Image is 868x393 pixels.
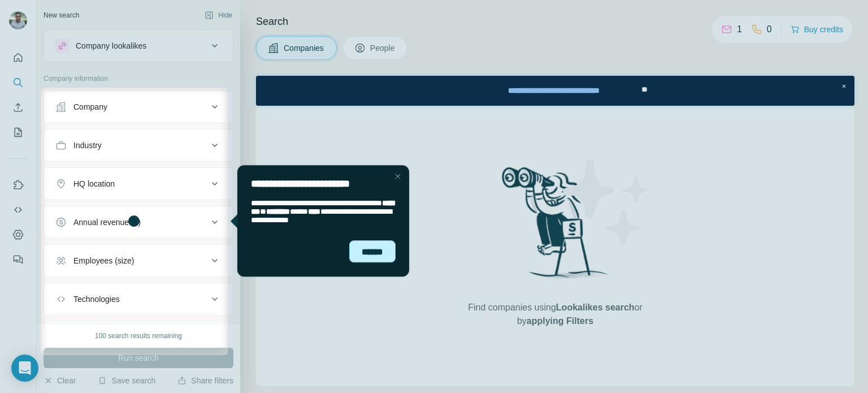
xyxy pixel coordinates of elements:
div: Company [73,101,107,113]
button: Technologies [44,286,233,313]
div: Employees (size) [73,255,134,266]
iframe: Tooltip [228,163,411,279]
div: Technologies [73,293,120,305]
div: 100 search results remaining [95,331,182,341]
button: Company [44,93,233,120]
button: Annual revenue ($) [44,209,233,236]
button: HQ location [44,170,233,197]
div: HQ location [73,178,115,189]
div: Watch our October Product update [220,2,376,27]
button: Employees (size) [44,247,233,274]
div: Close Step [582,5,593,16]
div: Industry [73,140,102,151]
button: Industry [44,132,233,159]
div: Annual revenue ($) [73,217,141,228]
